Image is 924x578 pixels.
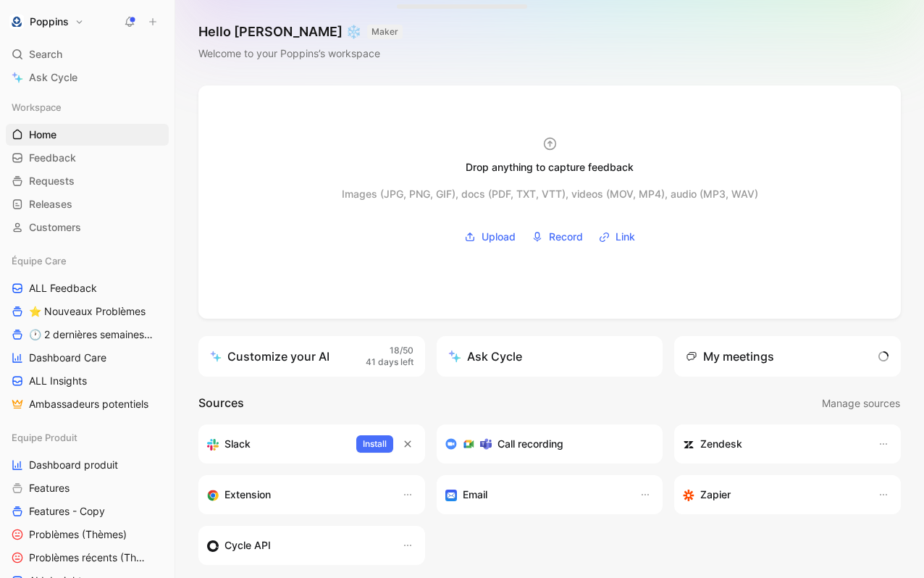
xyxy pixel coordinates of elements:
[29,151,76,165] span: Feedback
[224,435,251,453] h3: Slack
[29,550,150,565] span: Problèmes récents (Thèmes)
[6,43,169,65] div: Search
[29,304,146,319] span: ⭐ Nouveaux Problèmes
[6,277,169,299] a: ALL Feedback
[6,427,169,448] div: Equipe Produit
[29,351,106,365] span: Dashboard Care
[6,250,169,272] div: Équipe Care
[6,250,169,415] div: Équipe CareALL Feedback⭐ Nouveaux Problèmes🕐 2 dernières semaines - OccurencesDashboard CareALL I...
[459,226,521,248] button: Upload
[6,524,169,545] a: Problèmes (Thèmes)
[6,477,169,499] a: Features
[207,486,387,503] div: Capture feedback from anywhere on the web
[390,345,413,357] span: 18/50
[29,197,72,211] span: Releases
[29,174,75,188] span: Requests
[207,435,345,453] div: Sync your customers, send feedback and get updates in Slack
[29,69,77,86] span: Ask Cycle
[700,435,742,453] h3: Zendesk
[6,147,169,169] a: Feedback
[6,170,169,192] a: Requests
[9,14,24,29] img: Poppins
[463,486,487,503] h3: Email
[526,226,588,248] button: Record
[6,370,169,392] a: ALL Insights
[6,193,169,215] a: Releases
[342,185,758,203] div: Images (JPG, PNG, GIF), docs (PDF, TXT, VTT), videos (MOV, MP4), audio (MP3, WAV)
[29,481,70,495] span: Features
[482,228,516,246] span: Upload
[445,486,626,503] div: Forward emails to your feedback inbox
[29,127,56,142] span: Home
[198,394,244,413] h2: Sources
[497,435,563,453] h3: Call recording
[6,217,169,238] a: Customers
[6,301,169,322] a: ⭐ Nouveaux Problèmes
[198,336,425,377] a: Customize your AI18/5041 days left
[686,348,774,365] div: My meetings
[29,220,81,235] span: Customers
[6,96,169,118] div: Workspace
[6,454,169,476] a: Dashboard produit
[29,504,105,519] span: Features - Copy
[198,23,403,41] h1: Hello [PERSON_NAME] ❄️
[683,435,863,453] div: Sync customers and create docs
[700,486,731,503] h3: Zapier
[821,394,901,413] button: Manage sources
[6,547,169,569] a: Problèmes récents (Thèmes)
[616,228,635,246] span: Link
[6,12,88,32] button: PoppinsPoppins
[367,25,403,39] button: MAKER
[6,67,169,88] a: Ask Cycle
[356,435,393,453] button: Install
[224,537,271,554] h3: Cycle API
[29,374,87,388] span: ALL Insights
[6,393,169,415] a: Ambassadeurs potentiels
[29,527,127,542] span: Problèmes (Thèmes)
[224,486,271,503] h3: Extension
[207,537,387,554] div: Sync customers & send feedback from custom sources. Get inspired by our favorite use case
[12,430,77,445] span: Equipe Produit
[594,226,640,248] button: Link
[29,397,148,411] span: Ambassadeurs potentiels
[363,437,387,451] span: Install
[29,327,153,342] span: 🕐 2 dernières semaines - Occurences
[29,458,118,472] span: Dashboard produit
[12,254,67,268] span: Équipe Care
[445,435,643,453] div: Record & transcribe meetings from Zoom, Meet & Teams.
[466,159,634,176] div: Drop anything to capture feedback
[6,500,169,522] a: Features - Copy
[30,15,69,28] h1: Poppins
[12,100,62,114] span: Workspace
[29,281,97,296] span: ALL Feedback
[366,356,413,369] span: 41 days left
[210,348,329,365] div: Customize your AI
[683,486,863,503] div: Capture feedback from thousands of sources with Zapier (survey results, recordings, sheets, etc).
[549,228,583,246] span: Record
[822,395,900,412] span: Manage sources
[437,336,663,377] button: Ask Cycle
[448,348,522,365] div: Ask Cycle
[198,45,403,62] div: Welcome to your Poppins’s workspace
[29,46,62,63] span: Search
[6,347,169,369] a: Dashboard Care
[6,324,169,345] a: 🕐 2 dernières semaines - Occurences
[6,124,169,146] a: Home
